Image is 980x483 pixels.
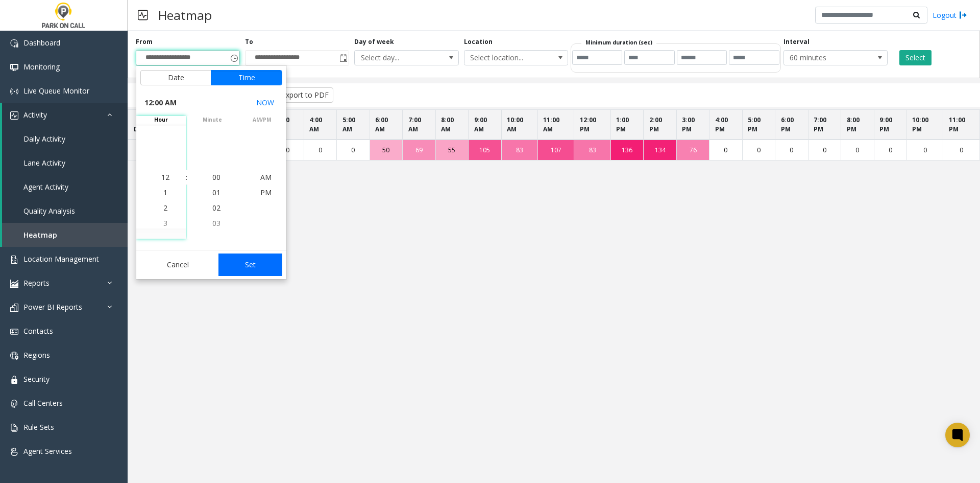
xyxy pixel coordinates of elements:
[403,140,435,160] td: 69
[403,110,435,140] th: 7:00 AM
[23,134,65,144] span: Daily Activity
[943,110,980,140] th: 11:00 PM
[2,199,128,223] a: Quality Analysis
[742,140,775,160] td: 0
[709,140,742,160] td: 0
[23,278,50,288] span: Reports
[23,62,60,72] span: Monitoring
[709,110,742,140] th: 4:00 PM
[237,116,286,124] span: AM/PM
[187,116,237,124] span: minute
[23,446,72,456] span: Agent Services
[784,51,867,65] span: 60 minutes
[163,218,167,228] span: 3
[435,110,468,140] th: 8:00 AM
[676,140,709,160] td: 76
[464,51,547,65] span: Select location...
[136,37,153,47] label: From
[23,422,54,432] span: Rule Sets
[304,110,336,140] th: 4:00 AM
[775,110,808,140] th: 6:00 PM
[2,223,128,247] a: Heatmap
[140,254,215,276] button: Cancel
[23,326,53,336] span: Contacts
[136,116,186,124] span: hour
[140,70,211,85] button: Date tab
[874,140,906,160] td: 0
[337,140,370,160] td: 0
[10,352,18,360] img: 'icon'
[808,140,841,160] td: 0
[23,158,65,168] span: Lane Activity
[228,51,239,65] span: Toggle popup
[252,94,278,112] button: Select now
[212,218,220,228] span: 03
[260,172,272,182] span: AM
[10,256,18,264] img: 'icon'
[23,38,60,48] span: Dashboard
[435,140,468,160] td: 55
[260,188,272,197] span: PM
[23,254,99,264] span: Location Management
[574,140,610,160] td: 83
[537,110,574,140] th: 11:00 AM
[10,376,18,384] img: 'icon'
[537,140,574,160] td: 107
[212,188,220,197] span: 01
[23,230,57,240] span: Heatmap
[10,448,18,456] img: 'icon'
[218,254,283,276] button: Set
[501,110,537,140] th: 10:00 AM
[163,203,167,213] span: 2
[10,304,18,312] img: 'icon'
[10,424,18,432] img: 'icon'
[23,206,75,216] span: Quality Analysis
[370,110,402,140] th: 6:00 AM
[610,110,643,140] th: 1:00 PM
[23,374,50,384] span: Security
[943,140,980,160] td: 0
[10,111,18,120] img: 'icon'
[585,38,652,47] label: Minimum duration (sec)
[2,151,128,175] a: Lane Activity
[644,140,676,160] td: 134
[469,110,501,140] th: 9:00 AM
[906,110,943,140] th: 10:00 PM
[959,10,967,20] img: logout
[10,328,18,336] img: 'icon'
[2,127,128,151] a: Daily Activity
[874,110,906,140] th: 9:00 PM
[23,182,68,192] span: Agent Activity
[128,110,169,140] th: DATES
[354,37,394,47] label: Day of week
[355,51,437,65] span: Select day...
[899,50,932,65] button: Select
[163,188,167,197] span: 1
[10,39,18,48] img: 'icon'
[644,110,676,140] th: 2:00 PM
[2,175,128,199] a: Agent Activity
[23,302,82,312] span: Power BI Reports
[469,140,501,160] td: 105
[10,400,18,408] img: 'icon'
[212,203,220,213] span: 02
[337,51,349,65] span: Toggle popup
[138,3,148,28] img: pageIcon
[808,110,841,140] th: 7:00 PM
[128,140,169,160] td: [DATE]
[271,140,304,160] td: 0
[144,96,177,110] span: 12:00 AM
[906,140,943,160] td: 0
[186,172,187,182] div: :
[775,140,808,160] td: 0
[676,110,709,140] th: 3:00 PM
[783,37,810,47] label: Interval
[2,103,128,127] a: Activity
[271,110,304,140] th: 3:00 AM
[742,110,775,140] th: 5:00 PM
[23,398,63,408] span: Call Centers
[370,140,402,160] td: 50
[153,3,217,28] h3: Heatmap
[337,110,370,140] th: 5:00 AM
[841,110,874,140] th: 8:00 PM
